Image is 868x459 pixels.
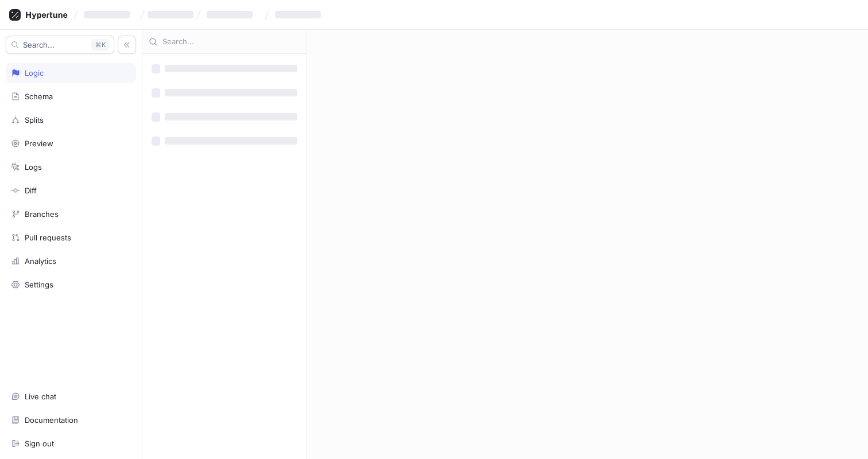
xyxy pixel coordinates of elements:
button: ‌ [202,5,262,24]
div: Sign out [25,439,54,448]
div: Live chat [25,392,56,401]
div: Logic [25,68,44,77]
button: ‌ [79,5,139,24]
span: ‌ [165,65,297,72]
button: ‌ [270,5,330,24]
span: ‌ [152,112,160,122]
input: Search... [162,36,300,48]
span: ‌ [152,137,160,146]
span: ‌ [165,137,297,145]
a: Documentation [6,410,136,430]
div: Documentation [25,415,78,425]
div: K [91,39,109,50]
span: ‌ [84,11,130,18]
span: ‌ [165,89,297,96]
div: Analytics [25,256,56,266]
div: Branches [25,209,59,219]
span: ‌ [165,113,297,120]
span: Search... [23,41,55,48]
div: Splits [25,115,44,125]
div: Settings [25,280,53,289]
div: Pull requests [25,233,71,242]
span: ‌ [152,88,160,98]
span: ‌ [207,11,253,18]
div: Schema [25,92,53,101]
span: ‌ [275,11,321,18]
div: Logs [25,162,42,172]
div: Preview [25,139,53,148]
div: Diff [25,186,37,195]
span: ‌ [152,64,160,73]
span: ‌ [148,11,193,18]
button: Search...K [6,36,114,54]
